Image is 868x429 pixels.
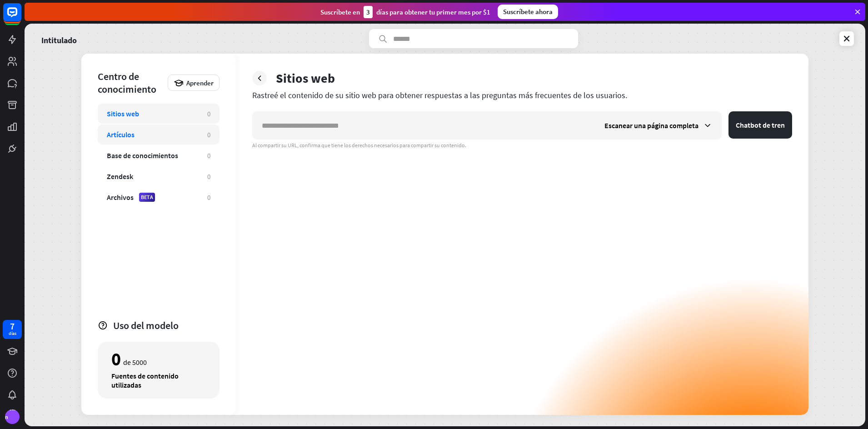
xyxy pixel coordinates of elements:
font: Aprender [186,79,214,87]
font: 0 [207,151,210,160]
font: Centro de conocimiento [98,70,156,95]
font: 0 [207,130,210,139]
font: Intitulado [41,35,77,45]
font: Al compartir su URL, confirma que tiene los derechos necesarios para compartir su contenido. [252,142,466,149]
font: Uso del modelo [113,319,179,332]
font: 0 [207,110,210,118]
font: Suscríbete en [320,8,360,16]
font: 0 [207,193,210,202]
font: 3 [366,8,370,16]
font: Suscríbete ahora [503,7,553,16]
a: 7 días [3,320,22,339]
font: Rastreé el contenido de su sitio web para obtener respuestas a las preguntas más frecuentes de lo... [252,90,627,100]
font: 0 [111,348,121,370]
font: Sitios web [107,109,139,118]
font: Base de conocimientos [107,151,178,160]
font: días [9,330,16,336]
font: BETA [141,194,153,200]
font: Archivos [107,193,134,202]
font: Chatbot de tren [736,120,785,130]
font: Zendesk [107,172,133,181]
font: 7 [10,320,15,332]
font: Escanear una página completa [604,121,698,130]
font: días para obtener tu primer mes por $1 [376,8,490,16]
a: Intitulado [41,29,77,48]
button: Abrir el widget de chat LiveChat [7,4,35,31]
font: de 5000 [123,358,147,367]
font: Artículos [107,130,135,139]
button: Chatbot de tren [728,111,792,139]
font: Fuentes de contenido utilizadas [111,371,179,389]
font: 0 [207,172,210,181]
font: Sitios web [276,70,335,86]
